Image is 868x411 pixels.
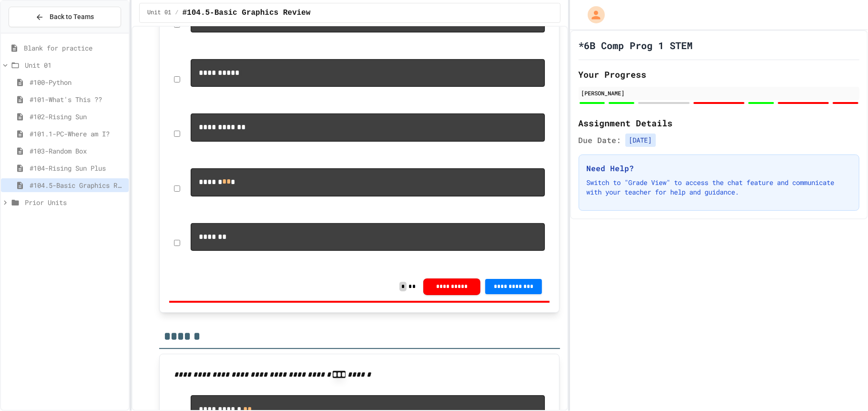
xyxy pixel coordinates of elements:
[579,116,859,130] h2: Assignment Details
[25,60,125,70] span: Unit 01
[30,94,125,104] span: #101-What's This ??
[587,163,851,174] h3: Need Help?
[30,180,125,190] span: #104.5-Basic Graphics Review
[147,9,171,17] span: Unit 01
[587,178,851,197] p: Switch to "Grade View" to access the chat feature and communicate with your teacher for help and ...
[9,7,121,27] button: Back to Teams
[579,39,693,52] h1: *6B Comp Prog 1 STEM
[25,197,125,207] span: Prior Units
[30,129,125,139] span: #101.1-PC-Where am I?
[50,12,94,22] span: Back to Teams
[30,77,125,87] span: #100-Python
[578,4,607,26] div: My Account
[579,134,622,146] span: Due Date:
[175,9,178,17] span: /
[625,134,656,147] span: [DATE]
[579,68,859,81] h2: Your Progress
[30,112,125,122] span: #102-Rising Sun
[582,89,857,97] div: [PERSON_NAME]
[183,7,311,19] span: #104.5-Basic Graphics Review
[30,163,125,173] span: #104-Rising Sun Plus
[24,43,125,53] span: Blank for practice
[30,146,125,156] span: #103-Random Box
